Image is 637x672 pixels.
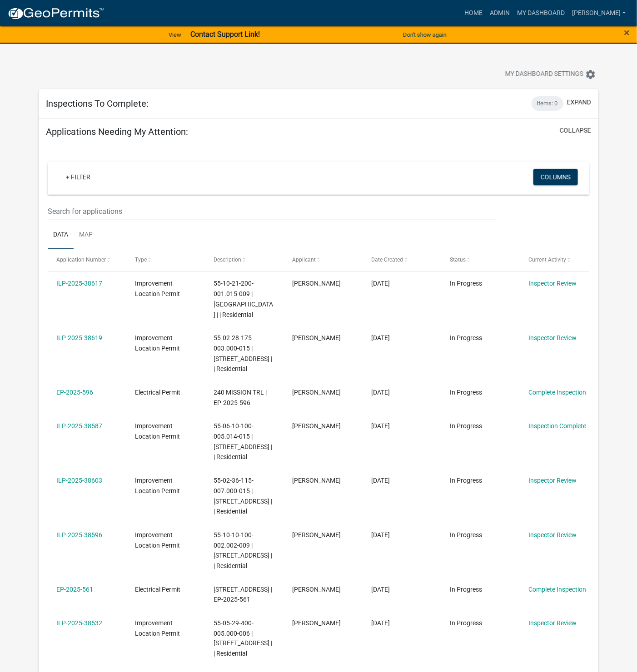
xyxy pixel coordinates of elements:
[624,26,630,39] span: ×
[441,249,520,271] datatable-header-cell: Status
[585,69,596,80] i: settings
[214,389,267,406] span: 240 MISSION TRL | EP-2025-596
[214,280,274,318] span: 55-10-21-200-001.015-009 | 2534 FIRE STATION RD | | Residential
[528,586,586,593] a: Complete Inspection
[293,422,341,430] span: Lori Baker
[567,98,591,107] button: expand
[528,257,566,263] span: Current Activity
[450,531,482,539] span: In Progress
[126,249,205,271] datatable-header-cell: Type
[56,422,102,430] a: ILP-2025-38587
[450,280,482,287] span: In Progress
[135,477,180,494] span: Improvement Location Permit
[371,422,390,430] span: 08/29/2025
[371,586,390,593] span: 07/30/2025
[513,5,568,22] a: My Dashboard
[528,280,577,287] a: Inspector Review
[135,619,180,637] span: Improvement Location Permit
[371,257,403,263] span: Date Created
[214,257,242,263] span: Description
[450,334,482,341] span: In Progress
[48,202,497,221] input: Search for applications
[59,169,98,185] a: + Filter
[214,477,273,515] span: 55-02-36-115-007.000-015 | 8691 E LANDERSDALE RD | | Residential
[371,280,390,287] span: 09/15/2025
[568,5,630,22] a: [PERSON_NAME]
[532,96,563,111] div: Items: 0
[498,65,603,83] button: My Dashboard Settingssettings
[293,334,341,341] span: James
[560,126,591,135] button: collapse
[528,389,586,396] a: Complete Inspection
[56,586,93,593] a: EP-2025-561
[165,27,185,42] a: View
[214,531,273,569] span: 55-10-10-100-002.002-009 | 6522 NEW HARMONY RD | | Residential
[505,69,583,80] span: My Dashboard Settings
[56,619,102,627] a: ILP-2025-38532
[293,280,341,287] span: John Hutslar
[135,531,180,549] span: Improvement Location Permit
[450,257,466,263] span: Status
[528,334,577,341] a: Inspector Review
[363,249,441,271] datatable-header-cell: Date Created
[48,221,74,250] a: Data
[293,257,316,263] span: Applicant
[450,586,482,593] span: In Progress
[450,477,482,484] span: In Progress
[56,531,102,539] a: ILP-2025-38596
[135,586,180,593] span: Electrical Permit
[293,531,341,539] span: Brandon R Moncel
[135,334,180,352] span: Improvement Location Permit
[46,98,149,109] h5: Inspections To Complete:
[214,586,273,603] span: 6835 WAVERLY RD | EP-2025-561
[205,249,284,271] datatable-header-cell: Description
[135,280,180,297] span: Improvement Location Permit
[135,257,147,263] span: Type
[371,334,390,341] span: 09/15/2025
[528,422,586,430] a: Inspection Complete
[293,477,341,484] span: Amanda Brooks
[214,334,273,372] span: 55-02-28-175-003.000-015 | 13575 N WESTERN RD | | Residential
[284,249,363,271] datatable-header-cell: Applicant
[56,389,93,396] a: EP-2025-596
[46,126,188,137] h5: Applications Needing My Attention:
[214,619,273,657] span: 55-05-29-400-005.000-006 | 7095 BEECH GROVE RD | | Residential
[528,531,577,539] a: Inspector Review
[450,389,482,396] span: In Progress
[528,619,577,627] a: Inspector Review
[371,619,390,627] span: 07/28/2025
[293,619,341,627] span: Mary Jayne Sproles
[520,249,598,271] datatable-header-cell: Current Activity
[450,422,482,430] span: In Progress
[528,477,577,484] a: Inspector Review
[293,389,341,396] span: Sammie Bracken
[56,280,102,287] a: ILP-2025-38617
[135,389,180,396] span: Electrical Permit
[450,619,482,627] span: In Progress
[533,169,578,185] button: Columns
[486,5,513,22] a: Admin
[56,334,102,341] a: ILP-2025-38619
[190,30,260,39] strong: Contact Support Link!
[624,27,630,38] button: Close
[48,249,126,271] datatable-header-cell: Application Number
[56,477,102,484] a: ILP-2025-38603
[461,5,486,22] a: Home
[74,221,98,250] a: Map
[293,586,341,593] span: Shawn White
[371,389,390,396] span: 09/15/2025
[399,27,450,42] button: Don't show again
[56,257,106,263] span: Application Number
[135,422,180,440] span: Improvement Location Permit
[371,477,390,484] span: 08/25/2025
[371,531,390,539] span: 08/12/2025
[214,422,273,460] span: 55-06-10-100-005.014-015 | 10779 N VISTA RIDGE LN | | Residential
